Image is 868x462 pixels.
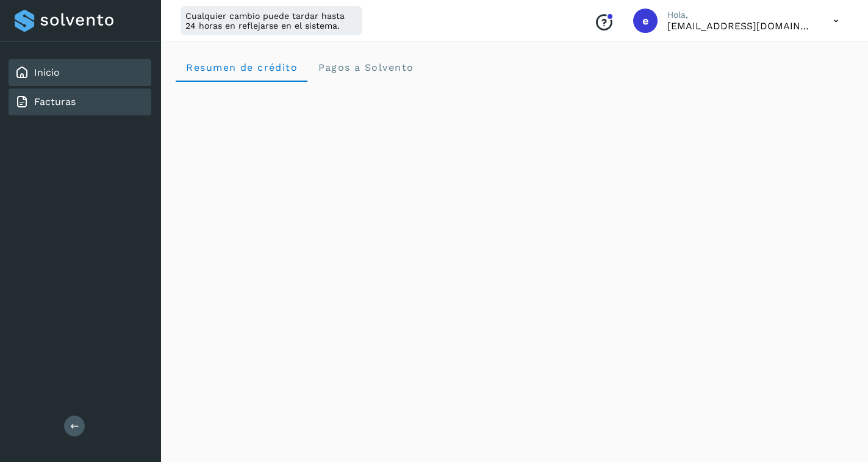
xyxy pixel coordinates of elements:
p: Hola, [667,10,814,20]
p: ejecutivo1@grupocvs.com.mx [667,20,814,32]
a: Facturas [34,96,76,107]
div: Facturas [9,88,151,115]
a: Inicio [34,67,60,78]
div: Inicio [9,59,151,86]
div: Cualquier cambio puede tardar hasta 24 horas en reflejarse en el sistema. [181,6,362,35]
span: Pagos a Solvento [317,62,414,73]
span: Resumen de crédito [185,62,298,73]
